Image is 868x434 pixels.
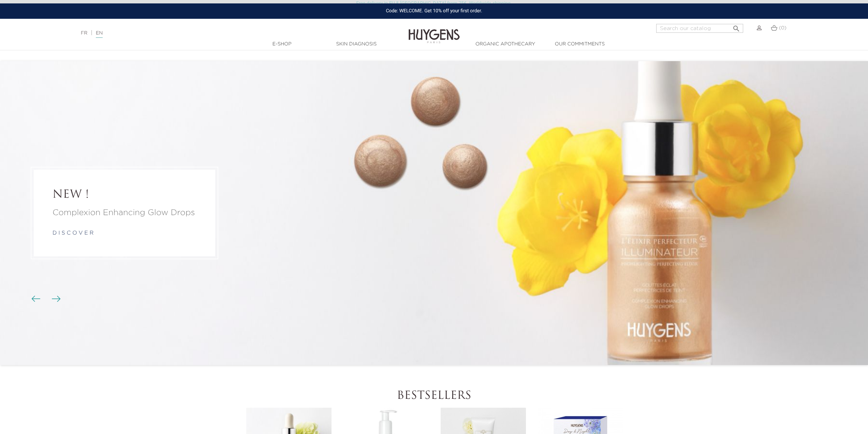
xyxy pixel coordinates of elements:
[77,29,356,37] div: |
[248,41,316,48] a: E-Shop
[53,231,93,236] a: d i s c o v e r
[322,41,391,48] a: Skin Diagnosis
[471,41,540,48] a: Organic Apothecary
[34,294,56,304] div: Carousel buttons
[81,31,87,36] a: FR
[96,31,103,38] a: EN
[546,41,614,48] a: Our commitments
[53,207,196,219] a: Complexion Enhancing Glow Drops
[409,18,460,44] img: Huygens
[656,24,743,33] input: Search
[730,22,742,31] button: 
[245,390,623,403] h2: Bestsellers
[779,26,786,30] span: (0)
[732,23,740,31] i: 
[53,188,196,201] a: NEW !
